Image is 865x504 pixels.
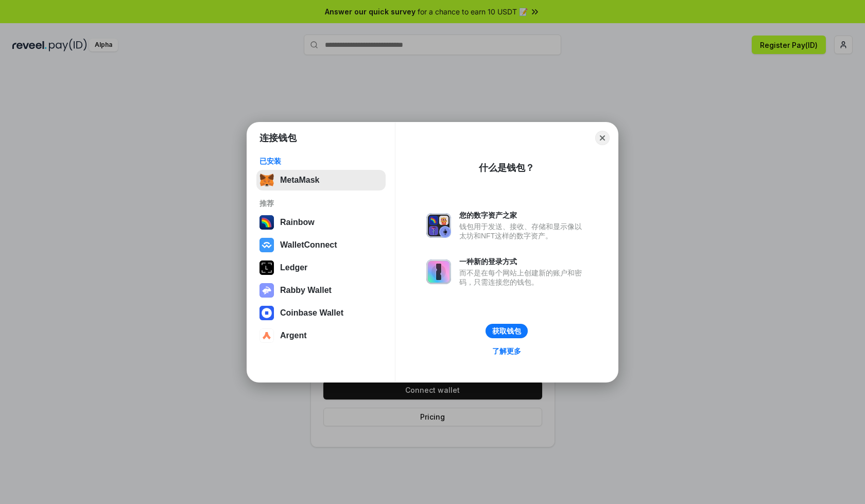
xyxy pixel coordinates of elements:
[280,263,307,272] div: Ledger
[256,325,386,346] button: Argent
[256,303,386,323] button: Coinbase Wallet
[459,268,587,287] div: 而不是在每个网站上创建新的账户和密码，只需连接您的钱包。
[426,213,451,238] img: svg+xml,%3Csvg%20xmlns%3D%22http%3A%2F%2Fwww.w3.org%2F2000%2Fsvg%22%20fill%3D%22none%22%20viewBox...
[280,308,343,318] div: Coinbase Wallet
[259,132,297,144] h1: 连接钱包
[259,215,274,230] img: svg+xml,%3Csvg%20width%3D%22120%22%20height%3D%22120%22%20viewBox%3D%220%200%20120%20120%22%20fil...
[492,326,521,336] div: 获取钱包
[486,344,527,358] a: 了解更多
[256,212,386,233] button: Rainbow
[259,260,274,275] img: svg+xml,%3Csvg%20xmlns%3D%22http%3A%2F%2Fwww.w3.org%2F2000%2Fsvg%22%20width%3D%2228%22%20height%3...
[280,286,332,295] div: Rabby Wallet
[459,257,587,266] div: 一种新的登录方式
[256,170,386,190] button: MetaMask
[259,283,274,298] img: svg+xml,%3Csvg%20xmlns%3D%22http%3A%2F%2Fwww.w3.org%2F2000%2Fsvg%22%20fill%3D%22none%22%20viewBox...
[259,238,274,252] img: svg+xml,%3Csvg%20width%3D%2228%22%20height%3D%2228%22%20viewBox%3D%220%200%2028%2028%22%20fill%3D...
[259,157,383,166] div: 已安装
[280,218,315,227] div: Rainbow
[259,173,274,187] img: svg+xml,%3Csvg%20fill%3D%22none%22%20height%3D%2233%22%20viewBox%3D%220%200%2035%2033%22%20width%...
[259,306,274,320] img: svg+xml,%3Csvg%20width%3D%2228%22%20height%3D%2228%22%20viewBox%3D%220%200%2028%2028%22%20fill%3D...
[595,131,610,145] button: Close
[492,346,521,356] div: 了解更多
[256,235,386,255] button: WalletConnect
[280,176,319,185] div: MetaMask
[459,222,587,240] div: 钱包用于发送、接收、存储和显示像以太坊和NFT这样的数字资产。
[479,162,534,174] div: 什么是钱包？
[426,259,451,284] img: svg+xml,%3Csvg%20xmlns%3D%22http%3A%2F%2Fwww.w3.org%2F2000%2Fsvg%22%20fill%3D%22none%22%20viewBox...
[259,328,274,343] img: svg+xml,%3Csvg%20width%3D%2228%22%20height%3D%2228%22%20viewBox%3D%220%200%2028%2028%22%20fill%3D...
[256,280,386,301] button: Rabby Wallet
[256,257,386,278] button: Ledger
[280,331,307,340] div: Argent
[459,211,587,220] div: 您的数字资产之家
[259,199,383,208] div: 推荐
[486,324,528,338] button: 获取钱包
[280,240,337,250] div: WalletConnect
